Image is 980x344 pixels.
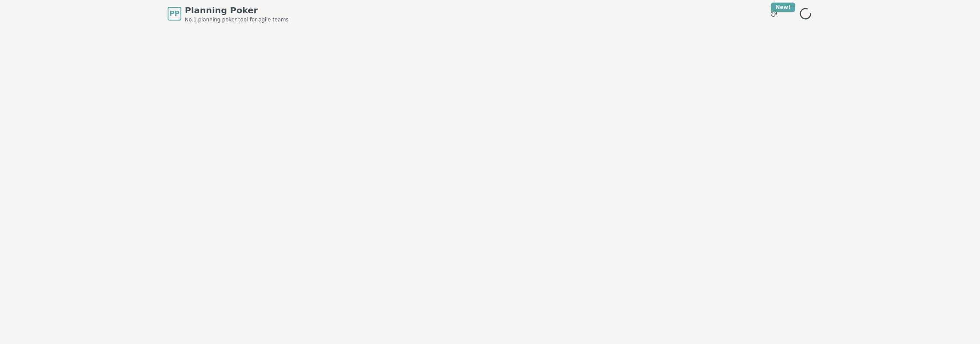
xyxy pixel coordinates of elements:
div: New! [771,3,795,12]
span: Planning Poker [185,4,289,16]
span: No.1 planning poker tool for agile teams [185,16,289,23]
span: PP [169,9,179,19]
button: New! [766,6,782,21]
a: PPPlanning PokerNo.1 planning poker tool for agile teams [168,4,289,23]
